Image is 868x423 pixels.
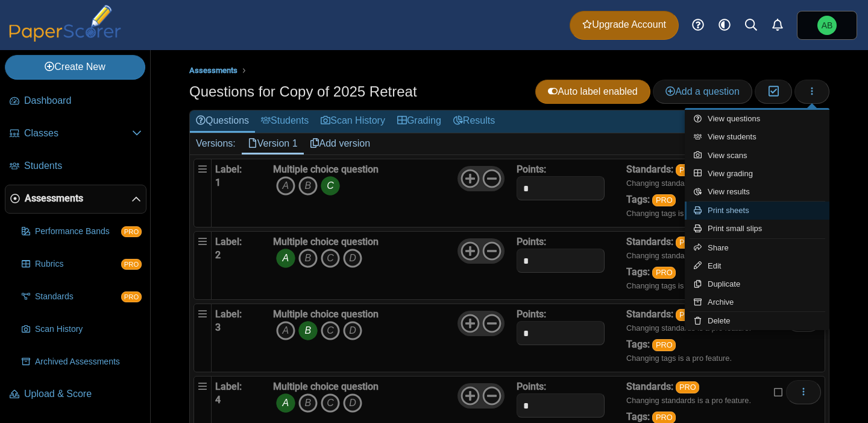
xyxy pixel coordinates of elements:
[186,63,241,78] a: Assessments
[517,381,546,392] b: Points:
[121,291,142,302] span: PRO
[676,381,699,393] a: PRO
[626,381,673,392] b: Standards:
[25,192,131,205] span: Assessments
[189,81,417,102] h1: Questions for Copy of 2025 Retreat
[626,164,673,175] b: Standards:
[215,322,221,333] b: 3
[343,321,362,340] i: D
[570,11,679,40] a: Upgrade Account
[215,164,242,175] b: Label:
[35,356,142,368] span: Archived Assessments
[298,176,318,196] i: B
[215,177,221,188] b: 1
[193,304,212,372] div: Drag handle
[676,164,699,176] a: PRO
[17,282,146,311] a: Standards PRO
[665,86,740,97] span: Add a question
[685,110,829,128] a: View questions
[255,110,315,133] a: Students
[242,133,304,154] a: Version 1
[24,127,132,140] span: Classes
[321,249,340,268] i: C
[190,110,255,133] a: Questions
[17,315,146,344] a: Scan History
[626,209,732,218] small: Changing tags is a pro feature.
[35,323,142,336] span: Scan History
[5,380,146,409] a: Upload & Score
[17,250,146,279] a: Rubrics PRO
[24,387,142,401] span: Upload & Score
[685,239,829,257] a: Share
[626,411,650,422] b: Tags:
[685,257,829,275] a: Edit
[626,339,650,350] b: Tags:
[582,18,666,31] span: Upgrade Account
[685,312,829,330] a: Delete
[304,133,377,154] a: Add version
[626,251,751,260] small: Changing standards is a pro feature.
[321,321,340,340] i: C
[5,87,146,116] a: Dashboard
[273,308,379,320] b: Multiple choice question
[193,159,212,227] div: Drag handle
[626,179,751,188] small: Changing standards is a pro feature.
[626,354,732,363] small: Changing tags is a pro feature.
[786,380,821,404] button: More options
[685,202,829,220] a: Print sheets
[5,5,125,42] img: PaperScorer
[391,110,447,133] a: Grading
[797,11,857,40] a: Ann Baum
[298,249,318,268] i: B
[276,249,295,268] i: A
[652,194,676,206] a: PRO
[35,226,121,238] span: Performance Bands
[5,185,146,214] a: Assessments
[24,94,142,107] span: Dashboard
[17,217,146,246] a: Performance Bands PRO
[517,164,546,175] b: Points:
[276,393,295,413] i: A
[298,393,318,413] i: B
[190,133,242,154] div: Versions:
[193,231,212,300] div: Drag handle
[685,220,829,238] a: Print small slips
[653,80,752,104] a: Add a question
[321,393,340,413] i: C
[626,281,732,290] small: Changing tags is a pro feature.
[121,226,142,237] span: PRO
[273,381,379,392] b: Multiple choice question
[343,393,362,413] i: D
[5,119,146,148] a: Classes
[215,394,221,406] b: 4
[189,66,237,75] span: Assessments
[17,348,146,377] a: Archived Assessments
[626,266,650,278] b: Tags:
[676,309,699,321] a: PRO
[5,55,145,79] a: Create New
[5,152,146,181] a: Students
[626,396,751,405] small: Changing standards is a pro feature.
[652,339,676,351] a: PRO
[652,267,676,279] a: PRO
[447,110,501,133] a: Results
[273,164,379,175] b: Multiple choice question
[517,236,546,247] b: Points:
[276,321,295,340] i: A
[35,258,121,270] span: Rubrics
[764,12,791,39] a: Alerts
[548,86,638,97] span: Auto label enabled
[626,308,673,320] b: Standards:
[215,308,242,320] b: Label:
[676,237,699,249] a: PRO
[215,381,242,392] b: Label:
[276,176,295,196] i: A
[817,16,837,35] span: Ann Baum
[626,323,751,332] small: Changing standards is a pro feature.
[5,33,125,43] a: PaperScorer
[685,165,829,183] a: View grading
[298,321,318,340] i: B
[343,249,362,268] i: D
[273,236,379,247] b: Multiple choice question
[24,159,142,173] span: Students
